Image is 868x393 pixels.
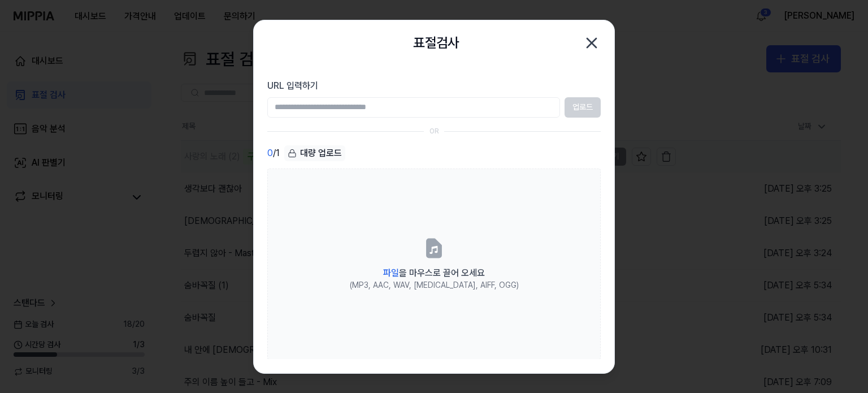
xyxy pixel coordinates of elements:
[267,146,273,160] span: 0
[429,127,439,136] div: OR
[267,145,280,162] div: / 1
[284,145,345,162] button: 대량 업로드
[383,267,485,278] span: 을 마우스로 끌어 오세요
[413,32,459,54] h2: 표절검사
[383,267,399,278] span: 파일
[284,145,345,161] div: 대량 업로드
[267,79,601,93] label: URL 입력하기
[350,280,519,291] div: (MP3, AAC, WAV, [MEDICAL_DATA], AIFF, OGG)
